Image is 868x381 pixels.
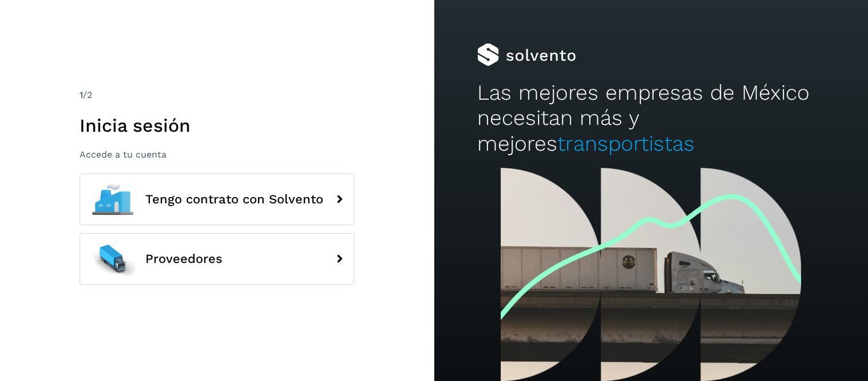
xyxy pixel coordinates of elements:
[145,252,223,266] span: Proveedores
[80,115,354,136] h1: Inicia sesión
[80,88,354,102] div: /2
[80,174,354,225] button: Tengo contrato con Solvento
[80,89,83,100] span: 1
[477,80,825,156] h2: Las mejores empresas de México necesitan más y mejores
[145,193,323,206] span: Tengo contrato con Solvento
[80,149,354,160] p: Accede a tu cuenta
[80,233,354,285] button: Proveedores
[557,131,695,156] span: transportistas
